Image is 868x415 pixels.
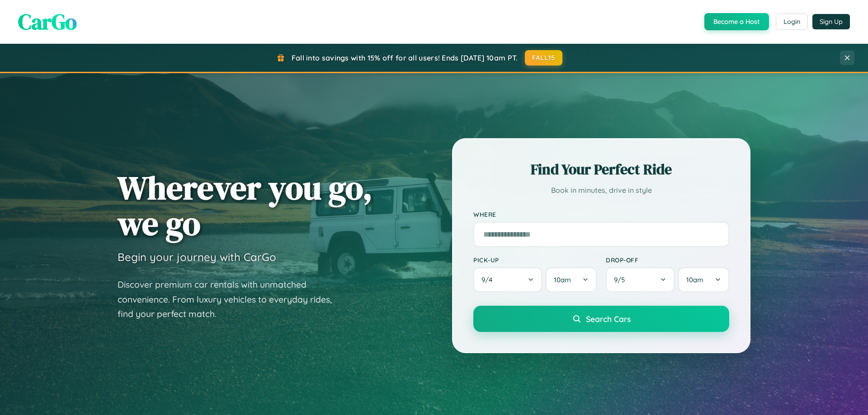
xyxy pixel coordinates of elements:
[614,275,629,284] span: 9 / 5
[473,210,729,218] label: Where
[18,7,77,37] span: CarGo
[554,275,571,284] span: 10am
[481,275,497,284] span: 9 / 4
[473,306,729,332] button: Search Cars
[473,267,542,292] button: 9/4
[812,14,850,29] button: Sign Up
[292,53,518,62] span: Fall into savings with 15% off for all users! Ends [DATE] 10am PT.
[473,256,597,264] label: Pick-up
[118,277,344,322] p: Discover premium car rentals with unmatched convenience. From luxury vehicles to everyday rides, ...
[678,267,729,292] button: 10am
[525,50,563,65] button: FALL15
[473,159,729,179] h2: Find Your Perfect Ride
[118,250,276,264] h3: Begin your journey with CarGo
[606,256,729,264] label: Drop-off
[586,314,631,324] span: Search Cars
[704,13,769,30] button: Become a Host
[473,184,729,197] p: Book in minutes, drive in style
[546,267,597,292] button: 10am
[606,267,675,292] button: 9/5
[118,170,373,241] h1: Wherever you go, we go
[776,14,808,30] button: Login
[686,275,703,284] span: 10am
